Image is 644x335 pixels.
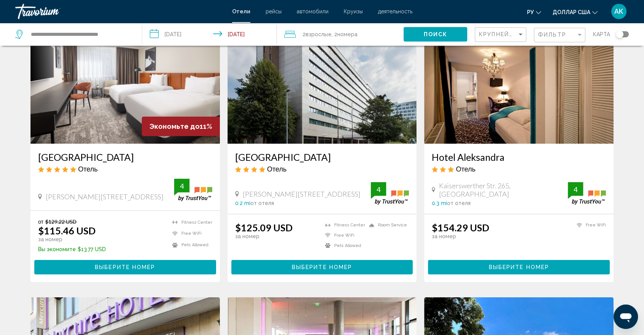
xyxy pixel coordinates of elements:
button: Меню пользователя [609,3,629,19]
div: 5 star Hotel [38,165,212,173]
span: Фильтр [538,32,566,38]
span: [PERSON_NAME][STREET_ADDRESS] [46,192,163,201]
div: 4 [371,185,386,194]
del: $129.22 USD [45,218,77,225]
div: 3 star Hotel [432,165,606,173]
a: Выберите номер [34,262,216,270]
a: деятельность [378,8,412,14]
ins: $154.29 USD [432,222,489,233]
font: доллар США [553,9,590,15]
span: карта [593,29,610,40]
img: Hotel image [227,22,417,144]
li: Pets Allowed [321,242,365,249]
div: 4 [174,181,189,191]
img: trustyou-badge.svg [174,179,212,201]
span: Крупнейшие сбережения [479,31,570,37]
a: Круизы [344,8,363,14]
span: номера [337,31,357,37]
span: 2 [303,29,332,40]
span: Выберите номер [95,264,155,271]
li: Free WiFi [573,222,606,228]
span: Поиск [423,32,447,38]
a: [GEOGRAPHIC_DATA] [38,151,212,163]
button: Выберите номер [231,260,413,274]
button: Выберите номер [34,260,216,274]
span: Вы экономите [38,246,76,252]
span: 0.2 mi [235,200,250,206]
button: Поиск [404,27,467,41]
a: [GEOGRAPHIC_DATA] [235,151,409,163]
button: Выберите номер [428,260,610,274]
a: Hotel Aleksandra [432,151,606,163]
span: Выберите номер [292,264,352,271]
p: $13.77 USD [38,246,106,252]
span: Kaiserswerther Str. 265, [GEOGRAPHIC_DATA] [439,181,568,198]
button: Check-in date: Sep 13, 2025 Check-out date: Sep 14, 2025 [142,23,277,46]
font: АК [614,7,623,15]
p: за номер [432,233,489,239]
li: Room Service [365,222,409,228]
img: trustyou-badge.svg [568,182,606,205]
div: 4 star Hotel [235,165,409,173]
a: Отели [232,8,250,14]
a: Выберите номер [428,262,610,270]
li: Fitness Center [168,218,212,226]
button: Изменить валюту [553,6,598,18]
span: Отель [267,165,287,173]
span: 0.3 mi [432,200,447,206]
a: Выберите номер [231,262,413,270]
iframe: Кнопка запуска окна обмена сообщениями [614,305,638,329]
mat-select: Sort by [479,32,524,38]
span: , 2 [332,29,357,40]
div: 11% [142,117,220,136]
ins: $125.09 USD [235,222,293,233]
span: Взрослые [306,31,332,37]
li: Pets Allowed [168,241,212,249]
span: Отель [78,165,98,173]
div: 4 [568,185,583,194]
span: от отеля [250,200,274,206]
button: Изменить язык [527,6,541,18]
span: от отеля [447,200,471,206]
p: за номер [38,236,106,242]
img: trustyou-badge.svg [371,182,409,205]
span: Отель [456,165,475,173]
img: Hotel image [424,22,614,144]
button: Travelers: 2 adults, 0 children [277,23,404,46]
span: от [38,218,43,225]
li: Free WiFi [321,232,365,239]
button: Filter [534,27,585,43]
li: Free WiFi [168,230,212,237]
span: [PERSON_NAME][STREET_ADDRESS] [243,190,360,198]
font: ру [527,9,534,15]
p: за номер [235,233,293,239]
img: Hotel image [30,22,220,144]
button: Toggle map [610,31,629,38]
a: Травориум [15,4,224,19]
a: рейсы [266,8,282,14]
a: автомобили [297,8,328,14]
li: Fitness Center [321,222,365,228]
span: Выберите номер [489,264,549,271]
ins: $115.46 USD [38,225,96,236]
span: Экономьте до [149,122,200,130]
